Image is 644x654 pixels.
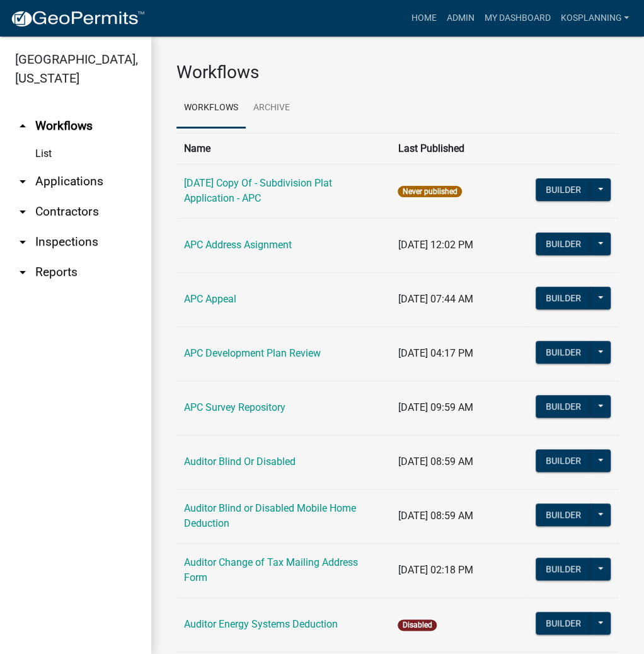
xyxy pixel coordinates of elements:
a: APC Development Plan Review [184,347,321,359]
i: arrow_drop_down [15,204,30,219]
a: APC Survey Repository [184,401,285,413]
a: Admin [441,6,479,30]
button: Builder [536,395,591,418]
a: Archive [246,88,297,129]
a: Auditor Change of Tax Mailing Address Form [184,556,358,583]
span: [DATE] 09:59 AM [398,401,473,413]
a: [DATE] Copy Of - Subdivision Plat Application - APC [184,177,332,204]
button: Builder [536,503,591,526]
button: Builder [536,341,591,364]
span: [DATE] 07:44 AM [398,293,473,305]
a: My Dashboard [479,6,555,30]
span: Never published [398,186,461,197]
span: [DATE] 08:59 AM [398,456,473,468]
a: Auditor Blind or Disabled Mobile Home Deduction [184,502,356,529]
i: arrow_drop_down [15,265,30,280]
i: arrow_drop_down [15,234,30,250]
span: Disabled [398,619,436,631]
span: [DATE] 02:18 PM [398,564,473,576]
a: kosplanning [555,6,634,30]
a: Auditor Blind Or Disabled [184,456,296,468]
button: Builder [536,232,591,255]
a: Auditor Energy Systems Deduction [184,618,338,630]
i: arrow_drop_down [15,174,30,189]
a: Workflows [176,88,246,129]
button: Builder [536,287,591,309]
button: Builder [536,449,591,472]
th: Last Published [390,133,527,164]
a: APC Address Asignment [184,239,292,251]
a: APC Appeal [184,293,236,305]
th: Name [176,133,390,164]
button: Builder [536,178,591,201]
span: [DATE] 12:02 PM [398,239,473,251]
span: [DATE] 04:17 PM [398,347,473,359]
button: Builder [536,558,591,580]
span: [DATE] 08:59 AM [398,510,473,522]
h3: Workflows [176,62,619,83]
a: Home [406,6,441,30]
button: Builder [536,612,591,634]
i: arrow_drop_up [15,118,30,134]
